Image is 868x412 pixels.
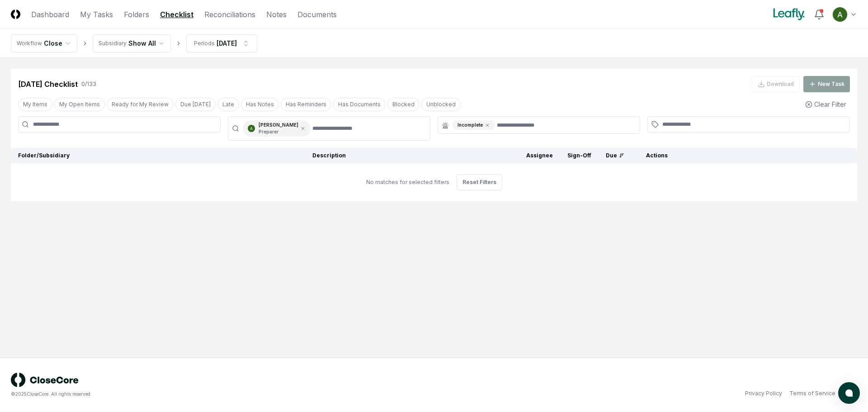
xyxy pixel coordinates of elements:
[421,98,461,111] button: Unblocked
[833,7,847,22] img: ACg8ocKKg2129bkBZaX4SAoUQtxLaQ4j-f2PQjMuak4pDCyzCI-IvA=s96-c
[366,178,449,186] div: No matches for selected filters
[266,9,287,20] a: Notes
[54,98,105,111] button: My Open Items
[81,80,96,88] div: 0 / 133
[18,98,52,111] button: My Items
[175,98,216,111] button: Due Today
[305,148,519,163] th: Description
[519,148,560,163] th: Assignee
[802,96,850,113] button: Clear Filter
[186,34,257,52] button: Periods[DATE]
[297,9,337,20] a: Documents
[606,152,624,160] div: Due
[160,9,193,20] a: Checklist
[11,9,20,19] img: Logo
[259,128,298,135] p: Preparer
[107,98,174,111] button: Ready for My Review
[838,382,860,404] button: atlas-launcher
[771,7,807,22] img: Leafly logo
[281,98,331,111] button: Has Reminders
[457,174,502,190] button: Reset Filters
[11,148,305,163] th: Folder/Subsidiary
[31,9,69,20] a: Dashboard
[194,39,215,47] div: Periods
[11,391,434,398] div: © 2025 CloseCore. All rights reserved.
[248,125,255,132] img: ACg8ocKKg2129bkBZaX4SAoUQtxLaQ4j-f2PQjMuak4pDCyzCI-IvA=s96-c
[11,34,257,52] nav: breadcrumb
[11,373,79,387] img: logo
[217,98,239,111] button: Late
[387,98,420,111] button: Blocked
[639,152,850,160] div: Actions
[99,39,127,47] div: Subsidiary
[204,9,255,20] a: Reconciliations
[124,9,149,20] a: Folders
[453,120,495,130] div: Incomplete
[745,389,782,398] a: Privacy Policy
[217,38,237,48] div: [DATE]
[18,79,78,90] div: [DATE] Checklist
[560,148,599,163] th: Sign-Off
[789,389,835,398] a: Terms of Service
[259,122,298,135] div: [PERSON_NAME]
[80,9,113,20] a: My Tasks
[17,39,42,47] div: Workflow
[333,98,386,111] button: Has Documents
[241,98,279,111] button: Has Notes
